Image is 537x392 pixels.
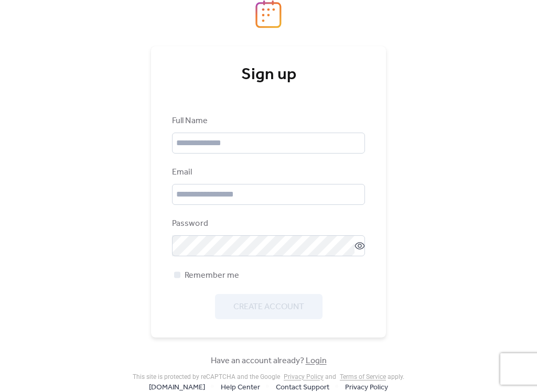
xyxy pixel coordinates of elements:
[133,373,404,380] div: This site is protected by reCAPTCHA and the Google and apply .
[340,373,386,380] a: Terms of Service
[172,217,363,230] div: Password
[284,373,324,380] a: Privacy Policy
[172,166,363,179] div: Email
[172,115,363,127] div: Full Name
[211,355,327,367] span: Have an account already?
[172,64,365,85] div: Sign up
[306,353,327,369] a: Login
[185,269,239,282] span: Remember me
